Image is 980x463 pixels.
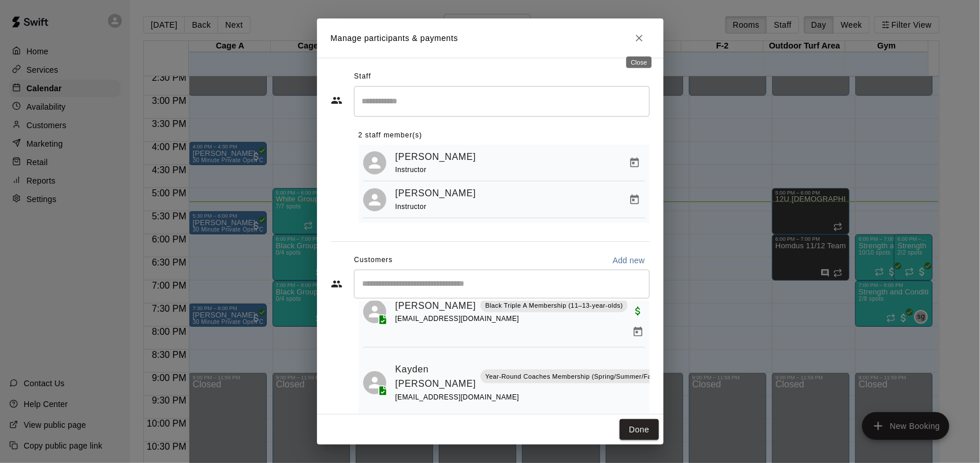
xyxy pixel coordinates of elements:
button: Manage bookings & payment [628,322,649,342]
div: Matt McGrew [363,188,386,211]
span: [EMAIL_ADDRESS][DOMAIN_NAME] [396,393,520,401]
div: Start typing to search customers... [354,270,650,298]
span: 2 staff member(s) [359,126,423,145]
button: Manage bookings & payment [624,189,645,210]
a: [PERSON_NAME] [396,298,476,313]
button: Add new [608,251,650,270]
button: Close [629,28,650,48]
div: Jaxson Vance [363,300,386,323]
span: Customers [354,251,393,270]
button: Done [620,419,658,440]
span: Staff [354,68,371,86]
span: Instructor [396,203,427,211]
p: Year-Round Coaches Membership (Spring/Summer/Fall) [485,372,657,382]
a: [PERSON_NAME] [396,150,476,165]
p: Add new [613,255,645,266]
span: [EMAIL_ADDRESS][DOMAIN_NAME] [396,315,520,323]
p: Manage participants & payments [331,32,459,44]
div: Close [627,57,652,68]
a: Kayden [PERSON_NAME] [396,362,476,391]
div: Search staff [354,86,650,117]
p: Black Triple A Membership (11–13-year-olds) [485,301,623,311]
svg: Staff [331,95,342,106]
span: Paid with Credit [628,305,649,315]
div: Kayden Riddlesperger [363,371,386,394]
button: Manage bookings & payment [624,152,645,173]
span: Instructor [396,166,427,174]
div: Malachi Fuller [363,151,386,174]
a: [PERSON_NAME] [396,186,476,201]
svg: Customers [331,278,342,290]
